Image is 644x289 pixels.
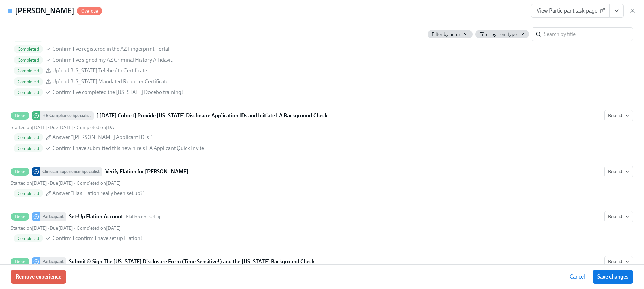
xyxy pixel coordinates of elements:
span: Monday, September 8th 2025, 10:01 am [11,125,47,130]
div: • • [11,225,121,231]
input: Search by title [544,27,633,41]
span: Confirm I have submitted this new hire's LA Applicant Quick Invite [52,144,204,152]
span: Answer "[PERSON_NAME] Applicant ID is:" [52,134,153,141]
div: • • [11,180,121,186]
span: Answer "Has Elation really been set up?" [52,190,145,197]
span: Completed [14,68,43,73]
span: Completed [14,90,43,95]
span: Wednesday, September 10th 2025, 9:19 am [11,225,47,231]
span: Resend [608,258,629,265]
div: Participant [40,212,66,221]
span: Done [11,214,29,219]
button: DoneClinician Experience SpecialistVerify Elation for [PERSON_NAME]Started on[DATE] •Due[DATE] • ... [604,166,633,177]
span: Friday, September 12th 2025, 10:00 am [50,225,73,231]
span: Filter by item type [479,31,517,38]
div: HR Compliance Specialist [40,111,94,120]
span: Remove experience [16,273,61,280]
span: Wednesday, September 10th 2025, 9:19 am [77,180,121,186]
button: Remove experience [11,270,66,284]
span: Confirm I've completed the [US_STATE] Docebo training! [52,89,183,96]
span: Completed [14,58,43,63]
button: Save changes [593,270,633,284]
span: Resend [608,168,629,175]
strong: Set-Up Elation Account [69,213,123,221]
span: Cancel [570,273,585,280]
span: Confirm I confirm I have set up Elation! [52,235,142,242]
button: DoneHR Compliance Specialist[ [DATE] Cohort] Provide [US_STATE] Disclosure Application IDs and In... [604,110,633,121]
span: Completed [14,47,43,52]
span: Tuesday, September 9th 2025, 2:36 pm [11,180,47,186]
strong: Verify Elation for [PERSON_NAME] [105,168,188,176]
span: Resend [608,213,629,220]
span: View Participant task page [537,7,604,14]
span: Completed [14,146,43,151]
a: View Participant task page [531,4,610,18]
span: Wednesday, September 10th 2025, 10:04 am [77,125,121,130]
span: Resend [608,112,629,119]
span: Confirm I've signed my AZ Criminal History Affidavit [52,56,172,64]
span: Overdue [77,8,102,14]
span: Completed [14,135,43,140]
span: Completed [14,236,43,241]
h4: [PERSON_NAME] [15,6,74,16]
div: Clinician Experience Specialist [40,167,102,176]
span: Confirm I've registered in the AZ Fingerprint Portal [52,45,169,53]
strong: [ [DATE] Cohort] Provide [US_STATE] Disclosure Application IDs and Initiate LA Background Check [96,112,327,120]
button: DoneParticipantSet-Up Elation AccountElation not set upStarted on[DATE] •Due[DATE] • Completed on... [604,211,633,222]
button: Filter by actor [428,30,473,38]
button: Filter by item type [475,30,529,38]
span: Done [11,113,29,118]
span: Sunday, September 14th 2025, 10:00 am [50,180,73,186]
span: This task uses the "Elation not set up" audience [126,214,162,220]
div: • • [11,124,121,131]
button: View task page [609,4,624,18]
span: Upload [US_STATE] Mandated Reporter Certificate [52,78,168,85]
span: Filter by actor [432,31,460,38]
strong: Submit & Sign The [US_STATE] Disclosure Form (Time Sensitive!) and the [US_STATE] Background Check [69,258,315,266]
span: Wednesday, September 10th 2025, 10:00 am [50,125,73,130]
span: Completed [14,191,43,196]
div: Participant [40,257,66,266]
span: Completed [14,79,43,84]
button: Cancel [565,270,590,284]
span: Save changes [597,273,628,280]
span: Upload [US_STATE] Telehealth Certificate [52,67,147,74]
span: Friday, September 12th 2025, 1:51 pm [77,225,121,231]
span: Done [11,169,29,174]
span: Done [11,259,29,264]
button: DoneParticipantSubmit & Sign The [US_STATE] Disclosure Form (Time Sensitive!) and the [US_STATE] ... [604,256,633,267]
